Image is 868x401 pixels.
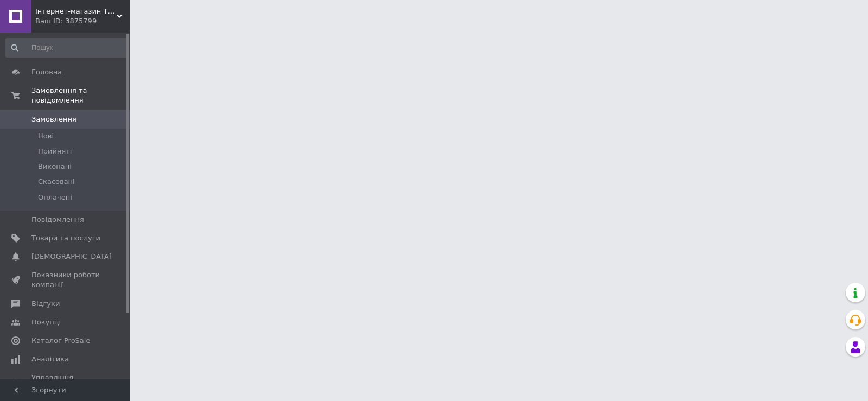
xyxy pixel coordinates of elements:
[31,270,100,290] span: Показники роботи компанії
[31,233,100,243] span: Товари та послуги
[5,38,128,58] input: Пошук
[31,86,130,105] span: Замовлення та повідомлення
[31,336,90,346] span: Каталог ProSale
[31,67,62,77] span: Головна
[38,162,72,171] span: Виконані
[38,131,54,141] span: Нові
[31,299,60,309] span: Відгуки
[31,354,69,364] span: Аналітика
[31,215,84,225] span: Повідомлення
[31,114,76,124] span: Замовлення
[38,177,75,187] span: Скасовані
[35,16,130,26] div: Ваш ID: 3875799
[38,193,72,202] span: Оплачені
[35,7,117,16] span: Інтернет-магазин TWINKI
[31,373,100,392] span: Управління сайтом
[31,252,112,262] span: [DEMOGRAPHIC_DATA]
[38,147,72,156] span: Прийняті
[31,317,61,327] span: Покупці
